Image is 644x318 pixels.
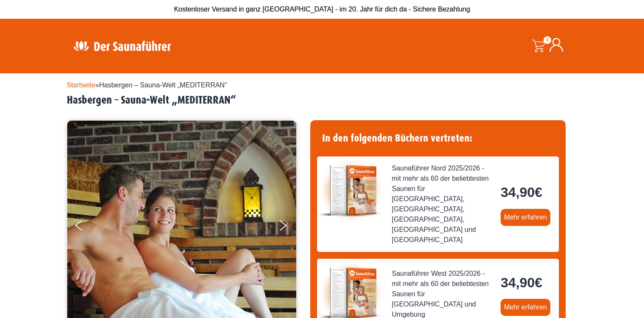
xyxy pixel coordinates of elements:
button: Previous [75,217,97,238]
span: € [535,185,542,200]
a: Startseite [67,81,96,89]
bdi: 34,90 [501,275,542,290]
span: € [535,275,542,290]
span: Hasbergen – Sauna-Welt „MEDITERRAN“ [99,81,227,89]
span: Saunaführer Nord 2025/2026 - mit mehr als 60 der beliebtesten Saunen für [GEOGRAPHIC_DATA], [GEOG... [392,163,494,245]
span: » [67,81,227,89]
h4: In den folgenden Büchern vertreten: [317,127,559,150]
a: Mehr erfahren [501,299,550,316]
h2: Hasbergen – Sauna-Welt „MEDITERRAN“ [67,94,578,107]
a: Mehr erfahren [501,209,550,226]
span: Kostenloser Versand in ganz [GEOGRAPHIC_DATA] - im 20. Jahr für dich da - Sichere Bezahlung [174,6,470,13]
span: 0 [544,36,551,44]
img: der-saunafuehrer-2025-nord.jpg [317,156,385,225]
bdi: 34,90 [501,185,542,200]
button: Next [278,217,299,238]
